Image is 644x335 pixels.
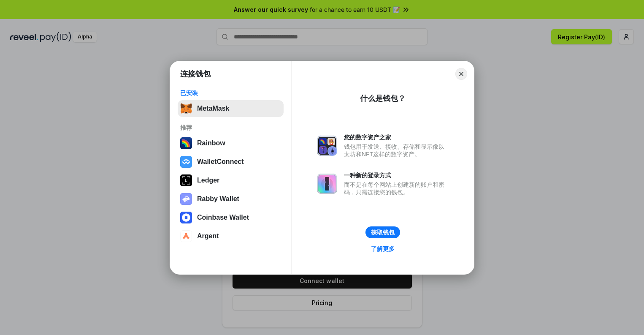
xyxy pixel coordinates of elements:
div: Argent [197,232,219,240]
div: MetaMask [197,105,229,112]
div: 而不是在每个网站上创建新的账户和密码，只需连接您的钱包。 [344,181,449,196]
div: 您的数字资产之家 [344,133,449,141]
div: Coinbase Wallet [197,214,249,221]
div: Rainbow [197,139,225,147]
h1: 连接钱包 [180,69,211,79]
div: 已安装 [180,89,281,97]
img: svg+xml,%3Csvg%20width%3D%2228%22%20height%3D%2228%22%20viewBox%3D%220%200%2028%2028%22%20fill%3D... [180,156,192,168]
button: Ledger [178,172,284,189]
button: Rainbow [178,135,284,152]
img: svg+xml,%3Csvg%20width%3D%22120%22%20height%3D%22120%22%20viewBox%3D%220%200%20120%20120%22%20fil... [180,137,192,149]
div: WalletConnect [197,158,244,166]
img: svg+xml,%3Csvg%20xmlns%3D%22http%3A%2F%2Fwww.w3.org%2F2000%2Fsvg%22%20fill%3D%22none%22%20viewBox... [317,136,337,156]
img: svg+xml,%3Csvg%20xmlns%3D%22http%3A%2F%2Fwww.w3.org%2F2000%2Fsvg%22%20width%3D%2228%22%20height%3... [180,174,192,186]
button: Argent [178,228,284,245]
button: Close [455,68,467,80]
button: 获取钱包 [365,226,400,238]
div: 获取钱包 [371,229,395,236]
button: Rabby Wallet [178,191,284,207]
button: Coinbase Wallet [178,209,284,226]
div: 了解更多 [371,245,395,253]
div: 钱包用于发送、接收、存储和显示像以太坊和NFT这样的数字资产。 [344,143,449,158]
button: MetaMask [178,100,284,117]
img: svg+xml,%3Csvg%20fill%3D%22none%22%20height%3D%2233%22%20viewBox%3D%220%200%2035%2033%22%20width%... [180,103,192,114]
img: svg+xml,%3Csvg%20xmlns%3D%22http%3A%2F%2Fwww.w3.org%2F2000%2Fsvg%22%20fill%3D%22none%22%20viewBox... [180,193,192,205]
img: svg+xml,%3Csvg%20width%3D%2228%22%20height%3D%2228%22%20viewBox%3D%220%200%2028%2028%22%20fill%3D... [180,212,192,223]
img: svg+xml,%3Csvg%20xmlns%3D%22http%3A%2F%2Fwww.w3.org%2F2000%2Fsvg%22%20fill%3D%22none%22%20viewBox... [317,174,337,194]
div: 一种新的登录方式 [344,172,449,179]
button: WalletConnect [178,153,284,170]
img: svg+xml,%3Csvg%20width%3D%2228%22%20height%3D%2228%22%20viewBox%3D%220%200%2028%2028%22%20fill%3D... [180,230,192,242]
a: 了解更多 [366,243,400,254]
div: 推荐 [180,124,281,131]
div: Ledger [197,177,219,184]
div: Rabby Wallet [197,195,239,203]
div: 什么是钱包？ [360,93,406,103]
